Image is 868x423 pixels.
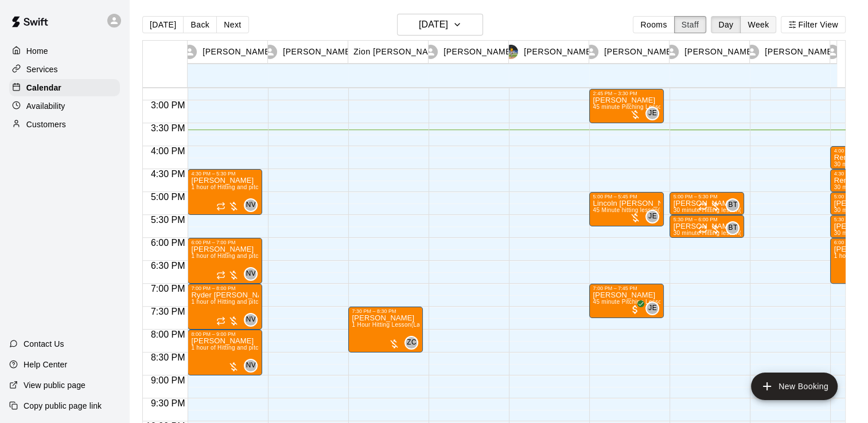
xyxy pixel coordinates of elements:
[645,210,659,224] div: Justin Evans
[191,171,259,177] div: 4:30 PM – 5:30 PM
[353,46,443,58] p: Zion [PERSON_NAME]
[248,198,258,212] span: Nathan Volf
[148,146,188,156] span: 4:00 PM
[24,359,67,370] p: Help Center
[244,313,258,327] div: Nathan Volf
[26,119,66,130] p: Customers
[246,199,256,211] span: NV
[142,16,184,33] button: [DATE]
[191,184,327,190] span: 1 hour of Hitting and pitching/fielding (Lane 6 (65))
[593,104,700,110] span: 45 minute Pitching Lesson (Lane 4 (65))
[730,198,739,212] span: Brandon Taylor
[148,307,188,316] span: 7:30 PM
[191,240,259,245] div: 6:00 PM – 7:00 PM
[593,285,660,291] div: 7:00 PM – 7:45 PM
[191,299,327,305] span: 1 hour of Hitting and pitching/fielding (Lane 6 (65))
[216,16,248,33] button: Next
[148,123,188,133] span: 3:30 PM
[648,303,657,314] span: JE
[148,215,188,225] span: 5:30 PM
[650,301,659,315] span: Justin Evans
[148,352,188,362] span: 8:30 PM
[24,379,85,391] p: View public page
[148,398,188,408] span: 9:30 PM
[593,299,700,305] span: 45 minute Pitching Lesson (Lane 4 (65))
[674,16,707,33] button: Staff
[148,261,188,271] span: 6:30 PM
[248,313,258,327] span: Nathan Volf
[730,221,739,235] span: Brandon Taylor
[645,107,659,120] div: Justin Evans
[148,192,188,202] span: 5:00 PM
[9,61,120,78] a: Services
[728,222,737,234] span: BT
[188,169,262,215] div: 4:30 PM – 5:30 PM: 1 hour of Hitting and pitching/fielding
[216,271,225,280] span: Recurring event
[673,217,741,222] div: 5:30 PM – 6:00 PM
[751,373,838,400] button: add
[246,268,256,280] span: NV
[9,42,120,60] a: Home
[188,330,262,375] div: 8:00 PM – 9:00 PM: 1 hour of Hitting and pitching/fielding
[148,100,188,110] span: 3:00 PM
[781,16,845,33] button: Filter View
[148,169,188,179] span: 4:30 PM
[191,331,259,337] div: 8:00 PM – 9:00 PM
[593,194,660,199] div: 5:00 PM – 5:45 PM
[684,46,754,58] p: [PERSON_NAME]
[26,45,48,57] p: Home
[397,14,483,36] button: [DATE]
[246,314,256,326] span: NV
[244,267,258,281] div: Nathan Volf
[244,198,258,212] div: Nathan Volf
[765,46,835,58] p: [PERSON_NAME]
[604,46,674,58] p: [PERSON_NAME]
[404,336,418,350] div: Zion Clonts
[726,221,739,235] div: Brandon Taylor
[9,97,120,115] a: Availability
[524,46,594,58] p: [PERSON_NAME]
[419,17,448,33] h6: [DATE]
[629,304,641,315] span: All customers have paid
[24,338,64,350] p: Contact Us
[593,207,693,213] span: 45 Minute hitting lesson (Lane 2 (40))
[670,192,744,215] div: 5:00 PM – 5:30 PM: Kade Thompson
[148,375,188,385] span: 9:00 PM
[407,337,417,348] span: ZC
[443,46,513,58] p: [PERSON_NAME]
[352,308,419,314] div: 7:30 PM – 8:30 PM
[248,359,258,373] span: Nathan Volf
[589,89,664,123] div: 2:45 PM – 3:30 PM: Landon Rawcliffe
[673,207,774,213] span: 30 minute Hitting lesson (Lane 5 (65))
[593,91,660,96] div: 2:45 PM – 3:30 PM
[9,79,120,96] a: Calendar
[504,45,518,59] img: Mike Morrison III
[711,16,741,33] button: Day
[183,16,217,33] button: Back
[740,16,776,33] button: Week
[203,46,273,58] p: [PERSON_NAME]
[698,225,707,234] span: Recurring event
[244,359,258,373] div: Nathan Volf
[9,116,120,133] a: Customers
[148,284,188,293] span: 7:00 PM
[26,82,61,93] p: Calendar
[670,215,744,238] div: 5:30 PM – 6:00 PM: 30 minute Hitting lesson
[648,211,657,222] span: JE
[188,238,262,284] div: 6:00 PM – 7:00 PM: 1 hour of Hitting and pitching/fielding
[650,210,659,224] span: Justin Evans
[191,285,259,291] div: 7:00 PM – 8:00 PM
[148,238,188,248] span: 6:00 PM
[726,198,739,212] div: Brandon Taylor
[673,230,774,236] span: 30 minute Hitting lesson (Lane 1 (40))
[648,108,657,119] span: JE
[633,16,674,33] button: Rooms
[24,400,102,412] p: Copy public page link
[188,284,262,330] div: 7:00 PM – 8:00 PM: 1 hour of Hitting and pitching/fielding
[283,46,353,58] p: [PERSON_NAME]
[148,330,188,339] span: 8:00 PM
[728,199,737,211] span: BT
